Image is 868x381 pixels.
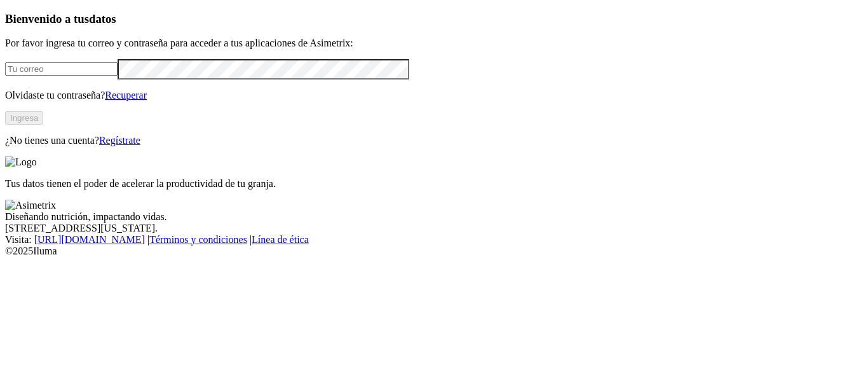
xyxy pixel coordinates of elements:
[34,234,145,245] a: [URL][DOMAIN_NAME]
[5,246,863,257] div: © 2025 Iluma
[5,135,863,146] p: ¿No tienes una cuenta?
[5,211,863,223] div: Diseñando nutrición, impactando vidas.
[5,156,37,168] img: Logo
[5,111,43,125] button: Ingresa
[105,90,147,100] a: Recuperar
[5,38,863,49] p: Por favor ingresa tu correo y contraseña para acceder a tus aplicaciones de Asimetrix:
[149,234,247,245] a: Términos y condiciones
[252,234,309,245] a: Línea de ética
[99,135,140,146] a: Regístrate
[5,178,863,190] p: Tus datos tienen el poder de acelerar la productividad de tu granja.
[5,90,863,101] p: Olvidaste tu contraseña?
[89,12,116,25] span: datos
[5,234,863,246] div: Visita : | |
[5,223,863,234] div: [STREET_ADDRESS][US_STATE].
[5,200,56,211] img: Asimetrix
[5,12,863,26] h3: Bienvenido a tus
[5,62,118,76] input: Tu correo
